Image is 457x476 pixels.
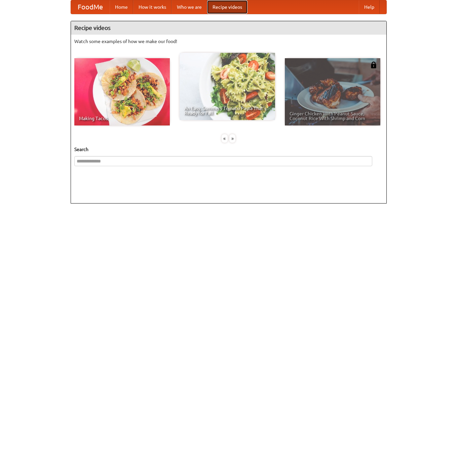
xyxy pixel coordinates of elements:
a: FoodMe [71,0,110,14]
span: Making Tacos [79,116,165,121]
a: Recipe videos [207,0,247,14]
h4: Recipe videos [71,21,386,35]
a: Who we are [172,0,207,14]
div: » [229,134,235,143]
a: Help [359,0,380,14]
img: 483408.png [370,62,377,68]
div: « [222,134,228,143]
a: An Easy, Summery Tomato Pasta That's Ready for Fall [180,53,275,120]
a: Making Tacos [74,58,170,125]
h5: Search [74,146,383,153]
a: How it works [133,0,172,14]
a: Home [110,0,133,14]
span: An Easy, Summery Tomato Pasta That's Ready for Fall [184,106,270,115]
p: Watch some examples of how we make our food! [74,38,383,45]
